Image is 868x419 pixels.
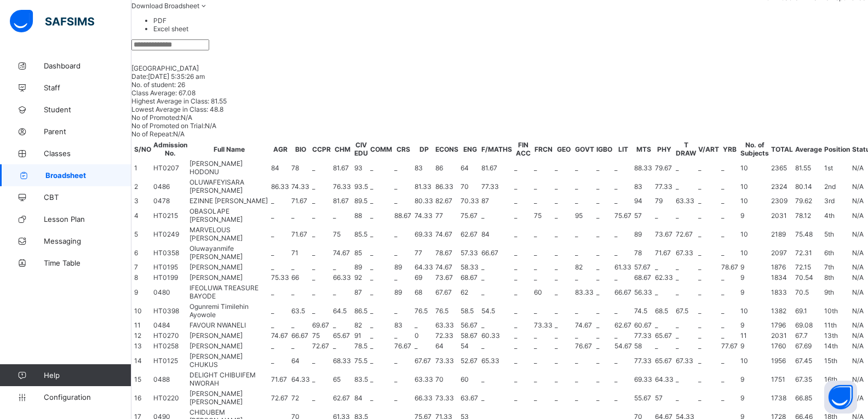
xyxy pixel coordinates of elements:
[291,196,311,205] td: 71.67
[795,206,823,224] td: 78.12
[654,225,674,243] td: 73.67
[698,140,720,158] th: V/ART
[824,177,850,195] td: 2nd
[675,196,697,205] td: 63.33
[481,177,513,195] td: 77.33
[134,159,152,176] td: 1
[654,244,674,261] td: 71.67
[675,244,697,261] td: 67.33
[370,225,393,243] td: _
[654,206,674,224] td: _
[332,140,353,158] th: CHM
[370,273,393,282] td: _
[574,262,595,272] td: 82
[131,105,208,113] span: Lowest Average in Class:
[394,262,413,272] td: 89
[614,273,633,282] td: _
[291,177,311,195] td: 74.33
[460,177,480,195] td: 70
[596,225,613,243] td: _
[654,159,674,176] td: 79.67
[209,97,227,105] span: 81.55
[514,225,532,243] td: _
[312,140,331,158] th: CCPR
[271,262,290,272] td: _
[354,273,369,282] td: 92
[596,262,613,272] td: _
[271,177,290,195] td: 86.33
[460,244,480,261] td: 57.33
[514,177,532,195] td: _
[435,206,459,224] td: 77
[153,140,188,158] th: Admission No.
[312,225,331,243] td: _
[271,225,290,243] td: _
[414,262,434,272] td: 64.33
[291,225,311,243] td: 71.67
[740,262,769,272] td: 9
[614,196,633,205] td: _
[554,262,573,272] td: _
[795,196,823,205] td: 79.62
[675,262,697,272] td: _
[824,159,850,176] td: 1st
[721,177,739,195] td: _
[291,262,311,272] td: _
[153,16,868,25] li: dropdown-list-item-text-0
[312,177,331,195] td: _
[514,273,532,282] td: _
[614,140,633,158] th: LIT
[394,159,413,176] td: _
[554,273,573,282] td: _
[312,273,331,282] td: _
[189,196,269,205] td: EZINNE [PERSON_NAME]
[435,244,459,261] td: 78.67
[574,206,595,224] td: 95
[554,244,573,261] td: _
[44,83,131,92] span: Staff
[514,244,532,261] td: _
[354,262,369,272] td: 89
[514,206,532,224] td: _
[153,206,188,224] td: HT0215
[354,159,369,176] td: 93
[634,206,653,224] td: 57
[614,244,633,261] td: _
[394,244,413,261] td: _
[291,244,311,261] td: 71
[824,244,850,261] td: 6th
[614,225,633,243] td: _
[533,262,553,272] td: _
[208,105,223,113] span: 48.8
[131,130,173,138] span: No of Repeat:
[189,177,269,195] td: OLUWAFEYISARA [PERSON_NAME]
[44,127,131,136] span: Parent
[740,140,769,158] th: No. of Subjects
[554,206,573,224] td: _
[596,140,613,158] th: IGBO
[514,196,532,205] td: _
[354,206,369,224] td: 88
[435,140,459,158] th: ECONS
[481,262,513,272] td: _
[698,159,720,176] td: _
[795,244,823,261] td: 72.31
[189,159,269,176] td: [PERSON_NAME] HODONU
[675,273,697,282] td: _
[824,196,850,205] td: 3rd
[654,196,674,205] td: 79
[435,225,459,243] td: 74.67
[44,393,131,401] span: Configuration
[740,273,769,282] td: 9
[596,177,613,195] td: _
[596,206,613,224] td: _
[771,225,794,243] td: 2189
[721,206,739,224] td: _
[740,206,769,224] td: 9
[414,159,434,176] td: 83
[554,196,573,205] td: _
[596,159,613,176] td: _
[698,196,720,205] td: _
[533,196,553,205] td: _
[354,244,369,261] td: 85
